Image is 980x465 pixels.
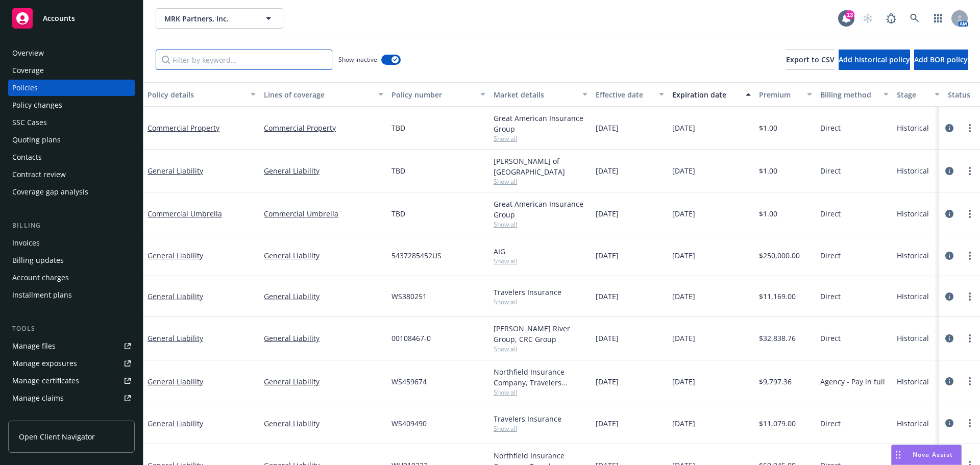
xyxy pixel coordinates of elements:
[12,407,60,424] div: Manage BORs
[672,89,740,100] div: Expiration date
[596,418,619,429] span: [DATE]
[759,291,796,302] span: $11,169.00
[8,45,135,61] a: Overview
[759,418,796,429] span: $11,079.00
[12,114,47,131] div: SSC Cases
[12,287,72,303] div: Installment plans
[391,333,431,344] span: 00108467-0
[8,287,135,303] a: Installment plans
[928,8,948,29] a: Switch app
[8,62,135,79] a: Coverage
[391,89,474,100] div: Policy number
[12,149,42,165] div: Contacts
[820,418,841,429] span: Direct
[897,165,929,176] span: Historical
[820,123,841,133] span: Direct
[494,156,587,177] div: [PERSON_NAME] of [GEOGRAPHIC_DATA]
[264,376,383,387] a: General Liability
[8,184,135,200] a: Coverage gap analysis
[786,50,835,70] button: Export to CSV
[596,291,619,302] span: [DATE]
[672,165,695,176] span: [DATE]
[12,252,64,268] div: Billing updates
[391,208,405,219] span: TBD
[387,82,489,107] button: Policy number
[786,55,835,64] span: Export to CSV
[148,333,203,343] a: General Liability
[391,123,405,133] span: TBD
[8,97,135,113] a: Policy changes
[8,355,135,372] a: Manage exposures
[12,373,79,389] div: Manage certificates
[820,333,841,344] span: Direct
[148,251,203,260] a: General Liability
[596,333,619,344] span: [DATE]
[8,4,135,33] a: Accounts
[264,418,383,429] a: General Liability
[164,13,253,24] span: MRK Partners, Inc.
[148,123,219,133] a: Commercial Property
[943,417,955,429] a: circleInformation
[672,208,695,219] span: [DATE]
[943,208,955,220] a: circleInformation
[596,376,619,387] span: [DATE]
[672,333,695,344] span: [DATE]
[391,250,442,261] span: 5437285452US
[43,14,75,22] span: Accounts
[264,89,372,100] div: Lines of coverage
[8,407,135,424] a: Manage BORs
[904,8,925,29] a: Search
[759,208,777,219] span: $1.00
[264,291,383,302] a: General Liability
[892,445,904,464] div: Drag to move
[156,50,332,70] input: Filter by keyword...
[494,220,587,229] span: Show all
[19,431,95,442] span: Open Client Navigator
[592,82,668,107] button: Effective date
[8,390,135,406] a: Manage claims
[494,287,587,298] div: Travelers Insurance
[148,89,244,100] div: Policy details
[820,165,841,176] span: Direct
[913,450,953,459] span: Nova Assist
[943,122,955,134] a: circleInformation
[494,345,587,353] span: Show all
[494,424,587,433] span: Show all
[148,419,203,428] a: General Liability
[839,55,910,64] span: Add historical policy
[264,208,383,219] a: Commercial Umbrella
[964,250,976,262] a: more
[820,291,841,302] span: Direct
[759,89,801,100] div: Premium
[12,338,56,354] div: Manage files
[494,388,587,397] span: Show all
[494,113,587,134] div: Great American Insurance Group
[964,375,976,387] a: more
[759,165,777,176] span: $1.00
[943,165,955,177] a: circleInformation
[897,333,929,344] span: Historical
[494,199,587,220] div: Great American Insurance Group
[264,250,383,261] a: General Liability
[8,149,135,165] a: Contacts
[8,166,135,183] a: Contract review
[816,82,893,107] button: Billing method
[596,89,653,100] div: Effective date
[148,291,203,301] a: General Liability
[759,376,792,387] span: $9,797.36
[672,250,695,261] span: [DATE]
[391,418,427,429] span: WS409490
[391,165,405,176] span: TBD
[338,55,377,64] span: Show inactive
[12,235,40,251] div: Invoices
[494,134,587,143] span: Show all
[8,252,135,268] a: Billing updates
[964,165,976,177] a: more
[845,10,854,19] div: 13
[494,298,587,306] span: Show all
[12,80,38,96] div: Policies
[672,376,695,387] span: [DATE]
[148,209,222,218] a: Commercial Umbrella
[494,177,587,186] span: Show all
